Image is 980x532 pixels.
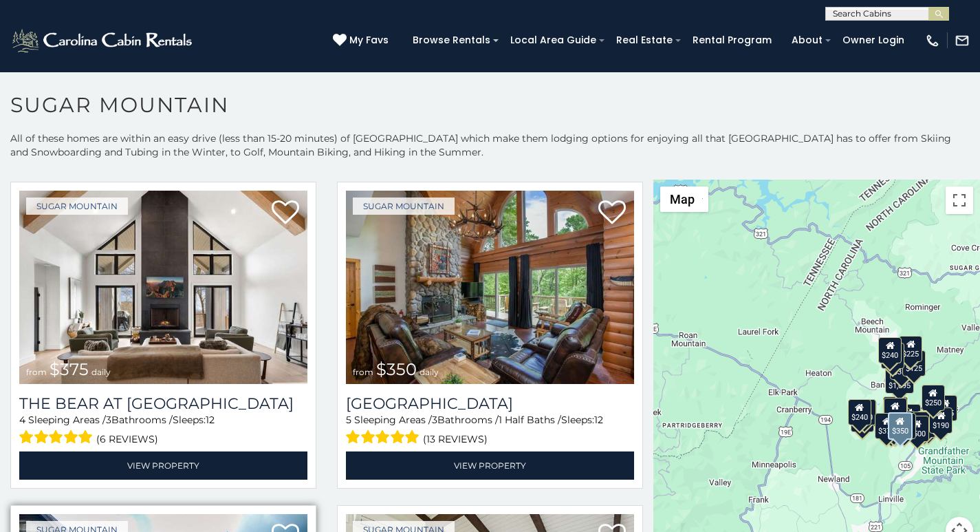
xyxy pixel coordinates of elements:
[376,359,417,379] span: $350
[206,414,215,426] span: 12
[432,414,437,426] span: 3
[878,337,902,363] div: $240
[346,394,634,413] a: [GEOGRAPHIC_DATA]
[875,413,898,439] div: $375
[785,30,829,51] a: About
[660,187,708,212] button: Change map style
[346,191,634,384] img: Grouse Moor Lodge
[882,396,906,423] div: $190
[26,367,47,377] span: from
[346,414,351,426] span: 5
[19,451,307,480] a: View Property
[19,413,307,448] div: Sleeping Areas / Bathrooms / Sleeps:
[929,407,952,434] div: $190
[19,394,307,413] h3: The Bear At Sugar Mountain
[955,33,970,48] img: mail-regular-white.png
[905,416,928,442] div: $500
[836,30,911,51] a: Owner Login
[946,187,973,214] button: Toggle fullscreen view
[884,396,907,423] div: $265
[353,198,455,215] a: Sugar Mountain
[925,33,940,48] img: phone-regular-white.png
[670,192,695,206] span: Map
[686,30,778,51] a: Rental Program
[921,385,944,411] div: $250
[106,414,111,426] span: 3
[19,191,307,384] a: The Bear At Sugar Mountain from $375 daily
[333,33,392,48] a: My Favs
[912,412,935,438] div: $195
[893,413,916,439] div: $350
[883,398,906,424] div: $300
[503,30,603,51] a: Local Area Guide
[897,404,920,430] div: $200
[598,199,626,228] a: Add to favorites
[887,412,912,440] div: $350
[10,27,196,54] img: White-1-2.png
[272,199,299,228] a: Add to favorites
[346,394,634,413] h3: Grouse Moor Lodge
[346,451,634,480] a: View Property
[26,198,128,215] a: Sugar Mountain
[349,33,389,47] span: My Favs
[19,191,307,384] img: The Bear At Sugar Mountain
[406,30,497,51] a: Browse Rentals
[899,336,922,362] div: $225
[346,191,634,384] a: Grouse Moor Lodge from $350 daily
[499,414,561,426] span: 1 Half Baths /
[609,30,679,51] a: Real Estate
[91,367,111,377] span: daily
[880,343,904,369] div: $170
[884,368,913,394] div: $1,095
[423,430,488,448] span: (13 reviews)
[902,350,925,376] div: $125
[346,413,634,448] div: Sleeping Areas / Bathrooms / Sleeps:
[19,414,25,426] span: 4
[353,367,373,377] span: from
[50,359,89,379] span: $375
[420,367,439,377] span: daily
[19,394,307,413] a: The Bear At [GEOGRAPHIC_DATA]
[594,414,603,426] span: 12
[933,395,957,421] div: $155
[847,399,871,425] div: $240
[96,430,158,448] span: (6 reviews)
